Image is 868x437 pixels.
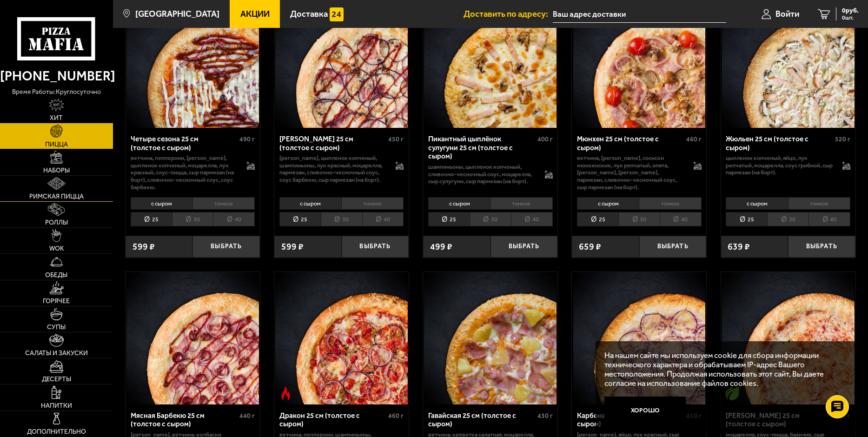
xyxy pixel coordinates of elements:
[274,272,409,404] a: Острое блюдоДракон 25 см (толстое с сыром)
[43,167,70,174] span: Наборы
[133,242,155,251] span: 599 ₽
[192,197,255,210] li: тонкое
[604,397,686,424] button: Хорошо
[131,411,238,429] div: Мясная Барбекю 25 см (толстое с сыром)
[579,242,601,251] span: 659 ₽
[172,212,213,226] li: 30
[842,7,859,14] span: 0 руб.
[721,272,855,404] a: Вегетарианское блюдоМаргарита 25 см (толстое с сыром)
[131,135,238,152] div: Четыре сезона 25 см (толстое с сыром)
[842,15,859,20] span: 0 шт.
[27,429,86,435] span: Дополнительно
[511,212,553,226] li: 40
[135,10,219,19] span: [GEOGRAPHIC_DATA]
[42,376,71,383] span: Десерты
[192,236,260,258] button: Выбрать
[290,10,328,19] span: Доставка
[49,245,64,252] span: WOK
[279,212,321,226] li: 25
[321,212,362,226] li: 30
[428,411,535,429] div: Гавайская 25 см (толстое с сыром)
[430,242,452,251] span: 499 ₽
[464,10,553,19] span: Доставить по адресу:
[428,135,535,161] div: Пикантный цыплёнок сулугуни 25 см (толстое с сыром)
[239,412,255,420] span: 440 г
[45,272,67,278] span: Обеды
[126,272,259,404] img: Мясная Барбекю 25 см (толстое с сыром)
[775,10,799,19] span: Войти
[490,236,558,258] button: Выбрать
[279,154,386,183] p: [PERSON_NAME], цыпленок копченый, шампиньоны, лук красный, моцарелла, пармезан, сливочно-чесночны...
[388,412,404,420] span: 460 г
[572,272,706,404] a: Карбонара 25 см (толстое с сыром)
[341,197,404,210] li: тонкое
[424,272,557,404] img: Гавайская 25 см (толстое с сыром)
[835,135,850,143] span: 520 г
[342,236,409,258] button: Выбрать
[470,212,511,226] li: 30
[330,7,343,21] img: 15daf4d41897b9f0e9f617042186c801.svg
[604,351,841,388] p: На нашем сайте мы используем cookie для сбора информации технического характера и обрабатываем IP...
[660,212,702,226] li: 40
[281,242,304,251] span: 599 ₽
[537,412,553,420] span: 430 г
[275,272,408,404] img: Дракон 25 см (толстое с сыром)
[47,324,66,331] span: Супы
[279,411,386,429] div: Дракон 25 см (толстое с сыром)
[573,272,706,404] img: Карбонара 25 см (толстое с сыром)
[428,212,470,226] li: 25
[537,135,553,143] span: 400 г
[279,197,341,210] li: с сыром
[279,135,386,152] div: [PERSON_NAME] 25 см (толстое с сыром)
[577,212,618,226] li: 25
[388,135,404,143] span: 450 г
[808,212,850,226] li: 40
[788,197,850,210] li: тонкое
[788,236,855,258] button: Выбрать
[490,197,552,210] li: тонкое
[126,272,260,404] a: Мясная Барбекю 25 см (толстое с сыром)
[423,272,557,404] a: Гавайская 25 см (толстое с сыром)
[577,197,639,210] li: с сыром
[131,212,172,226] li: 25
[618,212,660,226] li: 30
[726,197,788,210] li: с сыром
[726,212,767,226] li: 25
[726,154,833,176] p: цыпленок копченый, яйцо, лук репчатый, моцарелла, соус грибной, сыр пармезан (на борт).
[686,135,702,143] span: 460 г
[131,197,192,210] li: с сыром
[767,212,808,226] li: 30
[45,141,68,148] span: Пицца
[45,219,68,226] span: Роллы
[722,272,855,404] img: Маргарита 25 см (толстое с сыром)
[428,197,490,210] li: с сыром
[279,386,292,400] img: Острое блюдо
[213,212,255,226] li: 40
[240,10,270,19] span: Акции
[25,350,88,357] span: Салаты и закуски
[362,212,404,226] li: 40
[577,154,684,191] p: ветчина, [PERSON_NAME], сосиски мюнхенские, лук репчатый, опята, [PERSON_NAME], [PERSON_NAME], па...
[41,403,72,409] span: Напитки
[726,135,833,152] div: Жюльен 25 см (толстое с сыром)
[553,6,726,23] input: Ваш адрес доставки
[577,411,684,429] div: Карбонара 25 см (толстое с сыром)
[50,115,63,121] span: Хит
[639,197,701,210] li: тонкое
[131,154,238,191] p: ветчина, пепперони, [PERSON_NAME], цыпленок копченый, моцарелла, лук красный, соус-пицца, сыр пар...
[428,163,535,185] p: шампиньоны, цыпленок копченый, сливочно-чесночный соус, моцарелла, сыр сулугуни, сыр пармезан (на...
[239,135,255,143] span: 490 г
[577,135,684,152] div: Мюнхен 25 см (толстое с сыром)
[29,193,84,200] span: Римская пицца
[43,298,70,305] span: Горячее
[639,236,707,258] button: Выбрать
[728,242,750,251] span: 639 ₽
